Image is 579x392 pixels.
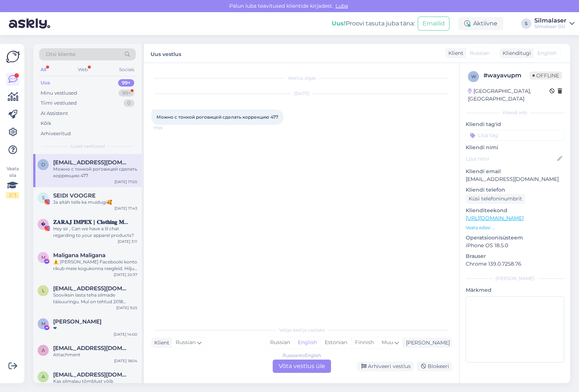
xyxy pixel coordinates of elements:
[466,286,564,294] p: Märkmed
[403,339,450,347] div: [PERSON_NAME]
[466,130,564,141] input: Lisa tag
[41,110,68,117] div: AI Assistent
[445,49,463,57] div: Klient
[466,186,564,194] p: Kliendi telefon
[351,337,378,348] div: Finnish
[466,234,564,242] p: Operatsioonisüsteem
[333,3,350,9] span: Luba
[41,79,50,87] div: Uus
[466,109,564,116] div: Kliendi info
[466,215,524,221] a: [URL][DOMAIN_NAME]
[42,347,45,353] span: a
[500,49,531,57] div: Klienditugi
[53,192,96,199] span: SEIDI VOOGRE
[53,225,137,239] div: Hey sir , Can we have a lil chat regarding to your apparel products?
[114,179,137,185] div: [DATE] 17:05
[466,155,556,163] input: Lisa nimi
[124,99,134,107] div: 0
[156,114,278,120] span: Можно с тонкой роговицей сделать коррекцию 477
[176,339,196,347] span: Russian
[53,318,101,325] span: Margot Mõisavald
[118,65,136,74] div: Socials
[273,360,331,373] div: Võta vestlus üle
[53,285,130,292] span: lindakolk47@hotmail.com
[53,378,137,391] div: Kas silmalau tõmblust võib põhjustada meninginoom ( kasvaja silmanarvi piirkonnas)?
[46,50,75,58] span: Otsi kliente
[114,206,137,211] div: [DATE] 17:43
[53,345,130,351] span: amjokelafin@gmail.com
[53,351,137,358] div: Attachment
[466,194,525,204] div: Küsi telefoninumbrit
[294,337,321,348] div: English
[39,65,48,74] div: All
[118,90,134,97] div: 99+
[332,20,346,27] b: Uus!
[151,75,452,81] div: Vestlus algas
[118,79,134,87] div: 99+
[466,168,564,175] p: Kliendi email
[537,49,556,57] span: English
[151,48,181,58] label: Uus vestlus
[53,325,137,332] div: ❤
[114,358,137,364] div: [DATE] 18:04
[53,259,137,272] div: ⚠️ [PERSON_NAME] Facebooki konto rikub meie kogukonna reegleid. Hiljuti on meie süsteem saanud ka...
[151,90,452,97] div: [DATE]
[42,288,45,293] span: l
[118,239,137,244] div: [DATE] 3:11
[466,260,564,268] p: Chrome 139.0.7258.76
[53,371,130,378] span: arterin@gmail.com
[6,192,19,199] div: 2 / 3
[41,90,77,97] div: Minu vestlused
[41,321,45,326] span: M
[458,17,503,30] div: Aktiivne
[53,166,137,179] div: Можно с тонкой роговицей сделать коррекцию 477
[466,224,564,231] p: Vaata edasi ...
[470,49,490,57] span: Russian
[382,339,393,346] span: Muu
[521,18,531,29] div: S
[70,143,105,150] span: Uued vestlused
[41,120,51,127] div: Kõik
[53,252,106,259] span: Maligana Maligana
[53,219,130,225] span: 𝐙𝐀𝐑𝐀𝐉 𝐈𝐌𝐏𝐄𝐗 | 𝐂𝐥𝐨𝐭𝐡𝐢𝐧𝐠 𝐌𝐚𝐧𝐮𝐟𝐚𝐜𝐭𝐮𝐫𝐞..
[154,125,181,131] span: 17:05
[466,275,564,282] div: [PERSON_NAME]
[530,71,562,80] span: Offline
[151,339,169,347] div: Klient
[357,361,414,371] div: Arhiveeri vestlus
[418,17,449,31] button: Emailid
[41,255,45,260] span: M
[332,19,415,28] div: Proovi tasuta juba täna:
[53,199,137,206] div: Ja aitäh teile ka muidugi🥰
[321,337,351,348] div: Estonian
[151,327,452,333] div: Valige keel ja vastake
[266,337,294,348] div: Russian
[534,18,566,24] div: Silmalaser
[466,175,564,183] p: [EMAIL_ADDRESS][DOMAIN_NAME]
[42,374,45,379] span: a
[76,65,89,74] div: Web
[116,305,137,311] div: [DATE] 9:25
[283,352,321,359] div: Russian to English
[534,24,566,29] div: Silmalaser OÜ
[41,221,45,227] span: �
[466,120,564,128] p: Kliendi tag'id
[466,144,564,151] p: Kliendi nimi
[466,252,564,260] p: Brauser
[114,272,137,277] div: [DATE] 20:37
[471,74,476,79] span: w
[466,207,564,214] p: Klienditeekond
[417,361,452,371] div: Blokeeri
[53,292,137,305] div: Sooviksin lasta teha silmade täisuuringu. Mul on tehtud 2018 mõlemale silmale kaeoperatsioon Silm...
[483,71,530,80] div: # wayavupm
[42,195,45,200] span: S
[41,130,71,137] div: Arhiveeritud
[468,87,549,103] div: [GEOGRAPHIC_DATA], [GEOGRAPHIC_DATA]
[6,50,20,64] img: Askly Logo
[41,99,77,107] div: Tiimi vestlused
[114,332,137,337] div: [DATE] 14:00
[41,162,45,167] span: o
[534,18,575,29] a: SilmalaserSilmalaser OÜ
[6,165,19,199] div: Vaata siia
[466,242,564,249] p: iPhone OS 18.5.0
